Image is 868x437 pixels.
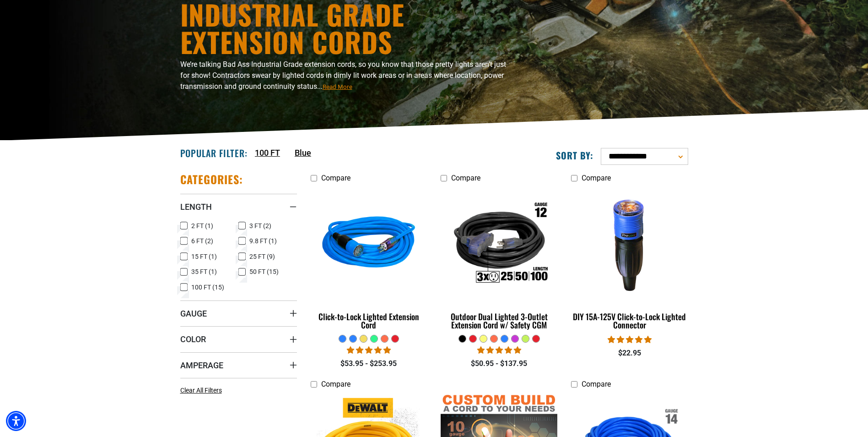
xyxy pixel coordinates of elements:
[582,380,611,388] span: Compare
[180,326,297,352] summary: Color
[180,334,206,344] span: Color
[249,223,271,229] span: 3 FT (2)
[451,174,480,182] span: Compare
[323,83,352,90] span: Read More
[180,386,226,395] a: Clear All Filters
[180,352,297,378] summary: Amperage
[571,187,688,334] a: DIY 15A-125V Click-to-Lock Lighted Connector DIY 15A-125V Click-to-Lock Lighted Connector
[572,191,687,297] img: DIY 15A-125V Click-to-Lock Lighted Connector
[249,238,277,244] span: 9.8 FT (1)
[180,0,514,55] h1: Industrial Grade Extension Cords
[311,191,426,297] img: blue
[191,253,217,260] span: 15 FT (1)
[311,187,427,334] a: blue Click-to-Lock Lighted Extension Cord
[180,387,222,394] span: Clear All Filters
[180,194,297,219] summary: Length
[321,174,350,182] span: Compare
[571,312,688,329] div: DIY 15A-125V Click-to-Lock Lighted Connector
[441,187,557,334] a: Outdoor Dual Lighted 3-Outlet Extension Cord w/ Safety CGM Outdoor Dual Lighted 3-Outlet Extensio...
[321,380,350,388] span: Compare
[180,147,248,159] h2: Popular Filter:
[180,59,514,92] p: We’re talking Bad Ass Industrial Grade extension cords, so you know that those pretty lights aren...
[347,346,391,355] span: 4.87 stars
[255,147,280,159] a: 100 FT
[249,253,275,260] span: 25 FT (9)
[556,149,593,161] label: Sort by:
[180,172,243,186] h2: Categories:
[311,358,427,369] div: $53.95 - $253.95
[180,308,207,319] span: Gauge
[249,268,279,275] span: 50 FT (15)
[191,284,224,290] span: 100 FT (15)
[180,202,212,212] span: Length
[191,238,213,244] span: 6 FT (2)
[477,346,521,355] span: 4.80 stars
[441,312,557,329] div: Outdoor Dual Lighted 3-Outlet Extension Cord w/ Safety CGM
[608,335,652,344] span: 4.84 stars
[441,358,557,369] div: $50.95 - $137.95
[180,360,223,371] span: Amperage
[191,223,213,229] span: 2 FT (1)
[311,312,427,329] div: Click-to-Lock Lighted Extension Cord
[295,147,311,159] a: Blue
[571,348,688,359] div: $22.95
[582,174,611,182] span: Compare
[191,268,217,275] span: 35 FT (1)
[6,411,26,431] div: Accessibility Menu
[180,300,297,326] summary: Gauge
[442,191,557,297] img: Outdoor Dual Lighted 3-Outlet Extension Cord w/ Safety CGM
